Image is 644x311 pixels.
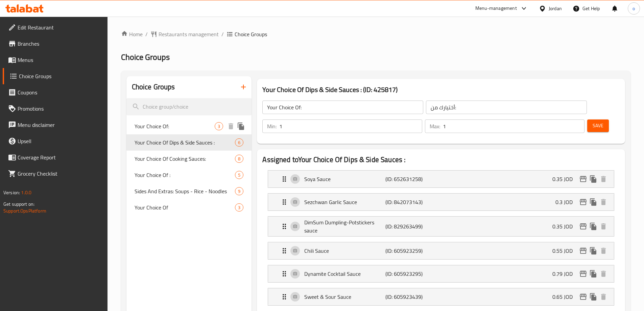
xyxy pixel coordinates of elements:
[552,293,578,301] p: 0.65 JOD
[3,149,108,165] a: Coverage Report
[385,175,439,183] p: (ID: 652631258)
[3,68,108,84] a: Choice Groups
[235,139,243,146] span: 6
[135,155,235,163] span: Your Choice Of Cooking Sauces:
[19,72,102,80] span: Choice Groups
[385,293,439,301] p: (ID: 605923439)
[235,203,243,212] div: Choices
[552,247,578,255] p: 0.55 JOD
[145,30,148,38] li: /
[262,168,620,191] li: Expand
[235,156,243,162] span: 8
[121,30,143,38] a: Home
[235,171,243,179] div: Choices
[18,137,102,145] span: Upsell
[578,292,588,302] button: edit
[215,123,223,130] span: 3
[587,119,609,132] button: Save
[633,5,635,12] span: o
[3,84,108,101] a: Coupons
[588,292,598,302] button: duplicate
[3,206,46,215] a: Support.OpsPlatform
[3,117,108,133] a: Menu disclaimer
[549,5,562,12] div: Jordan
[588,269,598,279] button: duplicate
[126,118,252,134] div: Your Choice Of:3deleteduplicate
[3,36,108,52] a: Branches
[578,197,588,207] button: edit
[588,221,598,231] button: duplicate
[588,174,598,184] button: duplicate
[578,221,588,231] button: edit
[430,122,440,130] p: Max:
[126,183,252,199] div: Sides And Extras: Soups - Rice - Noodles9
[18,56,102,64] span: Menus
[18,88,102,96] span: Coupons
[235,172,243,178] span: 5
[268,265,614,282] div: Expand
[385,222,439,230] p: (ID: 829263499)
[226,121,236,131] button: delete
[304,218,385,235] p: DimSum Dumpling-Potstickers sauce
[304,247,385,255] p: Chili Sauce
[262,191,620,214] li: Expand
[126,98,252,115] input: search
[598,197,609,207] button: delete
[126,167,252,183] div: Your Choice Of :5
[268,288,614,305] div: Expand
[135,187,235,195] span: Sides And Extras: Soups - Rice - Noodles
[235,187,243,195] div: Choices
[598,174,609,184] button: delete
[18,153,102,161] span: Coverage Report
[235,188,243,195] span: 9
[588,197,598,207] button: duplicate
[578,269,588,279] button: edit
[3,19,108,36] a: Edit Restaurant
[475,4,517,13] div: Menu-management
[235,138,243,147] div: Choices
[385,198,439,206] p: (ID: 842073143)
[3,200,34,208] span: Get support on:
[3,101,108,117] a: Promotions
[3,188,20,197] span: Version:
[18,23,102,31] span: Edit Restaurant
[236,121,246,131] button: duplicate
[385,270,439,278] p: (ID: 605923295)
[385,247,439,255] p: (ID: 605923259)
[262,285,620,308] li: Expand
[268,171,614,187] div: Expand
[593,121,603,130] span: Save
[262,155,620,165] h2: Assigned to Your Choice Of Dips & Side Sauces :
[18,121,102,129] span: Menu disclaimer
[215,122,223,130] div: Choices
[262,239,620,262] li: Expand
[268,194,614,210] div: Expand
[132,82,175,92] h2: Choice Groups
[267,122,277,130] p: Min:
[21,188,31,197] span: 1.0.0
[135,122,215,130] span: Your Choice Of:
[18,105,102,113] span: Promotions
[235,155,243,163] div: Choices
[126,134,252,151] div: Your Choice Of Dips & Side Sauces :6
[235,30,267,38] span: Choice Groups
[18,170,102,178] span: Grocery Checklist
[304,175,385,183] p: Soya Sauce
[304,198,385,206] p: Sezchwan Garlic Sauce
[126,151,252,167] div: Your Choice Of Cooking Sauces:8
[159,30,219,38] span: Restaurants management
[598,292,609,302] button: delete
[135,171,235,179] span: Your Choice Of :
[555,198,578,206] p: 0.3 JOD
[588,246,598,256] button: duplicate
[552,270,578,278] p: 0.79 JOD
[235,204,243,211] span: 3
[135,203,235,212] span: Your Choice Of
[262,262,620,285] li: Expand
[3,133,108,149] a: Upsell
[135,138,235,147] span: Your Choice Of Dips & Side Sauces :
[150,30,219,38] a: Restaurants management
[221,30,224,38] li: /
[262,84,620,95] h3: Your Choice Of Dips & Side Sauces : (ID: 425817)
[304,293,385,301] p: Sweet & Sour Sauce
